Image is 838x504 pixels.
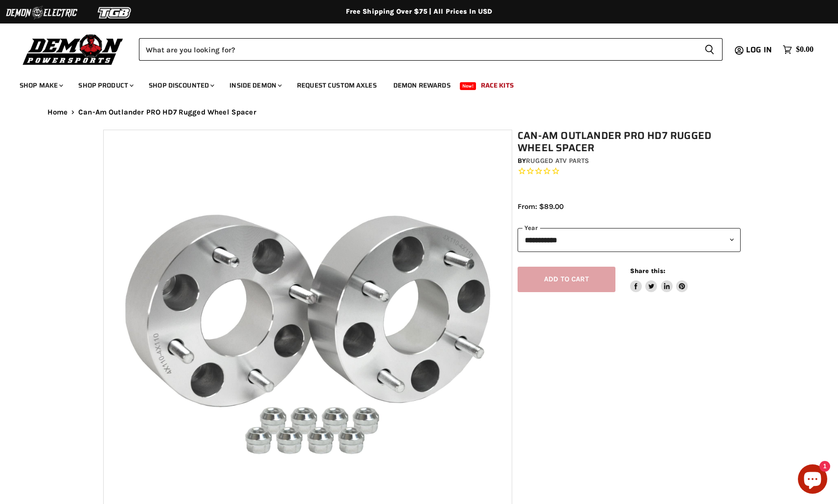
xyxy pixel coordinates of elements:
h1: Can-Am Outlander PRO HD7 Rugged Wheel Spacer [518,130,741,154]
div: Free Shipping Over $75 | All Prices In USD [28,7,811,16]
span: New! [460,82,476,90]
button: Search [697,38,723,61]
a: Race Kits [474,75,521,95]
a: Request Custom Axles [290,75,384,95]
a: Inside Demon [222,75,288,95]
a: Log in [742,46,778,54]
img: Demon Powersports [20,32,127,67]
a: Home [47,108,68,116]
aside: Share this: [630,267,688,293]
span: Share this: [630,267,665,275]
a: Shop Discounted [141,75,220,95]
img: Demon Electric Logo 2 [5,3,78,22]
inbox-online-store-chat: Shopify online store chat [795,464,830,496]
input: Search [139,38,697,61]
a: Rugged ATV Parts [526,157,589,165]
a: Demon Rewards [386,75,458,95]
select: year [518,228,741,252]
span: $0.00 [796,45,814,54]
span: From: $89.00 [518,202,564,211]
span: Rated 0.0 out of 5 stars 0 reviews [518,166,741,177]
form: Product [139,38,723,61]
div: by [518,156,741,166]
ul: Main menu [12,71,811,95]
img: TGB Logo 2 [78,3,152,22]
a: Shop Product [71,75,139,95]
span: Can-Am Outlander PRO HD7 Rugged Wheel Spacer [78,108,256,116]
a: Shop Make [12,75,69,95]
nav: Breadcrumbs [28,108,811,116]
span: Log in [746,44,772,56]
a: $0.00 [778,43,818,57]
